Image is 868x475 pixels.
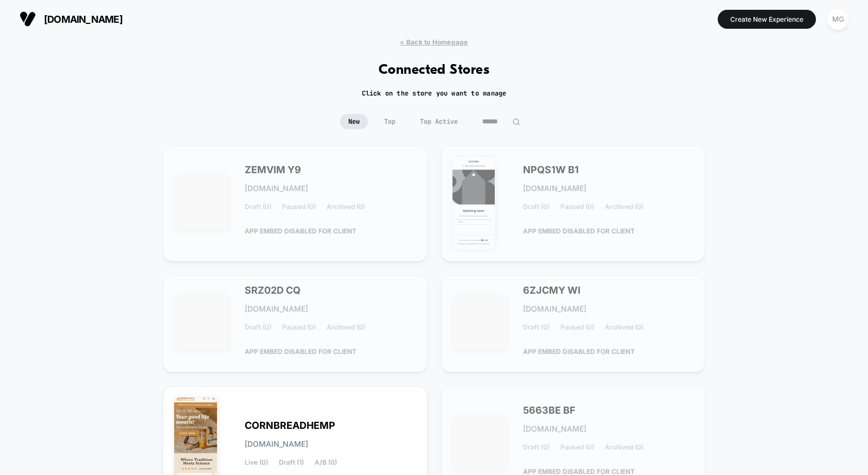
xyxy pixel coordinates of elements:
[523,166,579,174] span: NPQS1W B1
[16,10,126,28] button: [DOMAIN_NAME]
[523,305,586,313] span: [DOMAIN_NAME]
[523,342,635,361] span: APP EMBED DISABLED FOR CLIENT
[605,203,643,211] span: Archived (0)
[523,425,586,433] span: [DOMAIN_NAME]
[340,114,368,129] span: New
[245,459,268,466] span: Live (0)
[174,176,228,230] img: ZEMVIM_Y9
[523,185,586,192] span: [DOMAIN_NAME]
[245,324,271,331] span: Draft (0)
[245,440,308,448] span: [DOMAIN_NAME]
[44,14,123,25] span: [DOMAIN_NAME]
[245,185,308,192] span: [DOMAIN_NAME]
[279,459,304,466] span: Draft (1)
[560,203,594,211] span: Paused (0)
[452,416,507,471] img: 5663BE_BF
[560,444,594,451] span: Paused (0)
[605,324,643,331] span: Archived (0)
[245,166,301,174] span: ZEMVIM Y9
[245,305,308,313] span: [DOMAIN_NAME]
[327,324,365,331] span: Archived (0)
[824,8,852,30] button: MG
[245,287,301,294] span: SRZ02D CQ
[400,38,468,46] span: < Back to Homepage
[379,62,490,78] h1: Connected Stores
[452,296,507,350] img: 6ZJCMY_WI
[523,407,576,414] span: 5663BE BF
[20,11,36,27] img: Visually logo
[605,444,643,451] span: Archived (0)
[523,444,550,451] span: Draft (0)
[452,157,495,249] img: NPQS1W_B1
[174,296,228,350] img: SRZ02D_CQ
[560,324,594,331] span: Paused (0)
[827,9,848,30] div: MG
[245,342,356,361] span: APP EMBED DISABLED FOR CLIENT
[245,203,271,211] span: Draft (0)
[327,203,365,211] span: Archived (0)
[512,118,520,126] img: edit
[523,324,550,331] span: Draft (0)
[718,10,816,29] button: Create New Experience
[315,459,337,466] span: A/B (0)
[523,203,550,211] span: Draft (0)
[245,422,335,429] span: CORNBREADHEMP
[523,221,635,240] span: APP EMBED DISABLED FOR CLIENT
[523,287,580,294] span: 6ZJCMY WI
[245,221,356,240] span: APP EMBED DISABLED FOR CLIENT
[412,114,466,129] span: Top Active
[282,203,316,211] span: Paused (0)
[376,114,404,129] span: Top
[282,324,316,331] span: Paused (0)
[362,89,507,98] h2: Click on the store you want to manage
